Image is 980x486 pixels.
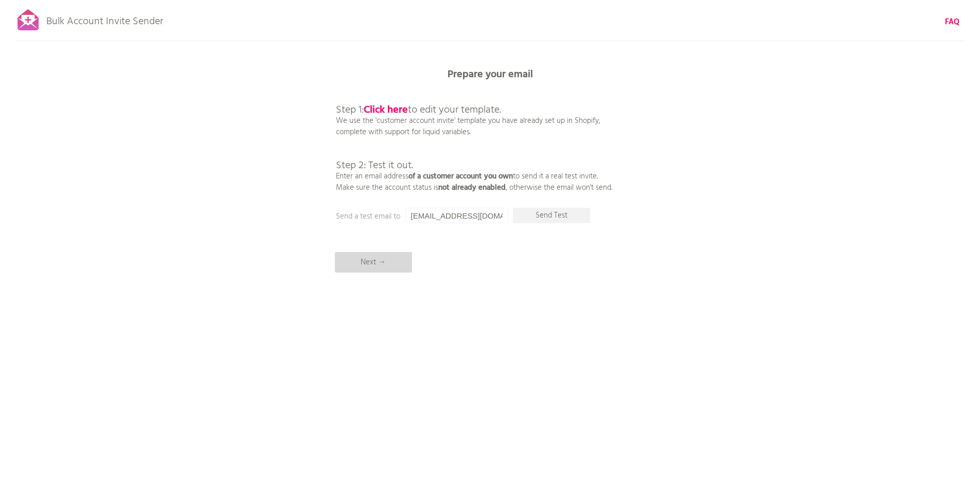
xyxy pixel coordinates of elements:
b: FAQ [945,16,959,28]
b: not already enabled [438,182,506,194]
span: Step 1: to edit your template. [336,102,501,118]
p: Next → [335,252,412,273]
b: of a customer account you own [408,170,513,183]
p: We use the 'customer account invite' template you have already set up in Shopify, complete with s... [336,82,612,193]
p: Send Test [513,208,590,223]
a: Click here [364,102,408,118]
b: Prepare your email [448,66,533,83]
span: Step 2: Test it out. [336,157,413,174]
a: FAQ [945,16,959,28]
p: Bulk Account Invite Sender [46,6,163,32]
p: Send a test email to [336,211,542,222]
